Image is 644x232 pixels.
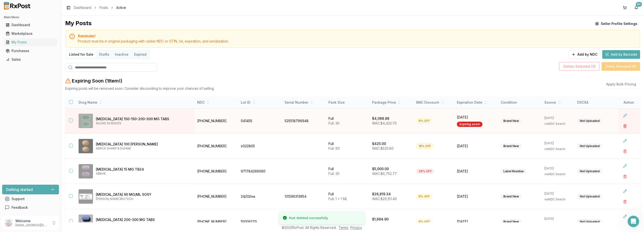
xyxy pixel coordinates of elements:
[79,139,93,153] img: Isentress 100 MG CHEW
[2,21,59,29] button: Dashboard
[241,100,279,105] div: Lot ID
[372,121,397,125] span: WAC: $4,422.70
[2,47,59,55] button: Purchases
[2,203,59,212] button: Feedback
[372,167,389,171] p: $5,000.00
[621,187,629,196] button: Edit
[238,159,282,184] td: 971784266060
[577,169,602,174] div: Not Uploaded
[545,192,571,196] p: [DATE]
[339,226,349,230] a: Terms
[372,197,397,201] span: WAC: $29,151.46
[621,111,629,120] button: Edit
[2,195,59,203] button: Support
[501,143,522,149] div: Brand New
[372,172,397,176] span: WAC: $6,752.77
[621,197,629,206] button: Delete
[328,172,339,176] span: Full: 30
[621,212,629,221] button: Edit
[501,169,526,174] div: Label Residue
[15,223,49,227] p: [EMAIL_ADDRESS][DOMAIN_NAME]
[194,184,238,209] td: [PHONE_NUMBER]
[238,133,282,159] td: x022805
[416,169,434,174] div: 26% OFF
[6,57,55,62] div: Sales
[282,184,326,209] td: 131296313954
[574,97,618,108] th: DSCSA
[282,108,326,133] td: 525518796948
[79,214,93,229] img: Truvada 200-300 MG TABS
[4,47,57,55] a: Purchases
[6,48,55,53] div: Purchases
[5,219,12,227] img: User avatar
[96,142,190,147] p: [MEDICAL_DATA] 100 [PERSON_NAME]
[6,23,55,27] div: Dashboard
[498,97,542,108] th: Condition
[79,100,190,105] div: Drug Name
[577,143,602,149] div: Not Uploaded
[78,39,636,44] div: Product must be in original packaging with visible NDC or GTIN, lot, expiration, and serialization.
[96,147,190,150] p: MERCK SHARP & DOHME
[621,147,629,156] button: Delete
[577,118,602,124] div: Not Uploaded
[416,143,434,149] div: 18% OFF
[194,159,238,184] td: [PHONE_NUMBER]
[4,29,57,38] a: Marketplace
[194,133,238,159] td: [PHONE_NUMBER]
[501,194,522,199] div: Brand New
[457,219,495,224] span: [DATE]
[131,51,149,58] button: Expired
[96,117,190,121] p: [MEDICAL_DATA] 150-150-200-300 MG TABS
[545,197,571,201] p: via NDC Search
[72,77,122,84] h2: Expiring Soon ( 1 Item !)
[6,40,55,45] div: My Posts
[96,121,190,125] p: GILEAD SCIENCES
[2,38,59,46] button: My Posts
[2,30,59,37] button: Marketplace
[372,217,389,222] p: $1,694.90
[96,222,190,226] p: GILEAD SCIENCES
[99,5,108,10] a: Posts
[621,137,629,145] button: Edit
[457,194,495,199] span: [DATE]
[285,100,323,105] div: Serial Number
[545,100,571,105] div: Source
[15,219,49,223] p: Welcome
[632,4,640,12] button: 9+
[618,97,640,108] th: Action
[6,187,33,192] h3: Getting started
[11,205,28,210] span: Feedback
[501,118,522,124] div: Brand New
[116,5,126,10] span: Active
[372,116,389,121] p: $4,068.88
[372,141,386,146] p: $425.00
[416,118,432,124] div: 8% OFF
[416,219,432,224] div: 8% OFF
[545,116,571,120] p: [DATE]
[4,55,57,64] a: Sales
[326,97,369,108] th: Pack Size
[372,100,410,105] div: Package Price
[96,172,190,176] p: ABBVIE
[238,184,282,209] td: 24j132ma
[372,146,394,150] span: WAC: $520.80
[96,197,190,201] p: [PERSON_NAME] BIOTECH
[74,5,91,10] a: Dashboard
[6,31,55,36] div: Marketplace
[416,194,432,199] div: 8% OFF
[2,56,59,63] button: Sales
[2,2,33,10] img: RxPost Logo
[4,21,57,29] a: Dashboard
[628,216,639,227] iframe: Intercom live chat
[326,108,369,133] td: Full
[545,147,571,151] p: via NDC Search
[74,5,126,10] nav: breadcrumb
[328,197,347,201] span: Full: 1 x 1 ML
[577,219,602,224] div: Not Uploaded
[569,50,600,59] button: Add by NDC
[326,184,369,209] td: Full
[194,108,238,133] td: [PHONE_NUMBER]
[4,15,57,19] h2: Main Menu
[112,51,131,58] button: Inactive
[592,19,640,28] button: Seller Profile Settings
